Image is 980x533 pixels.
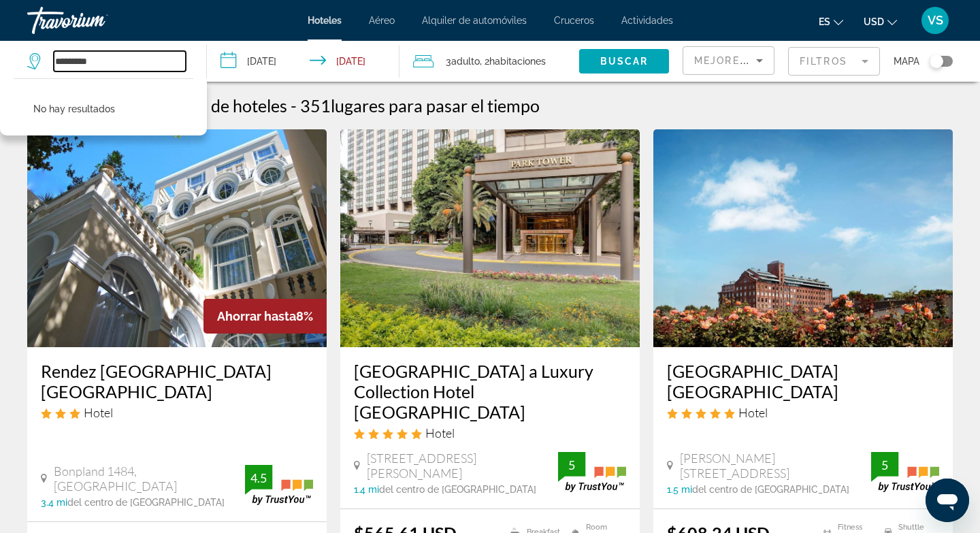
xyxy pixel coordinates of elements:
[33,99,115,118] p: No hay resultados
[667,484,692,495] span: 1.5 mi
[558,452,626,492] img: trustyou-badge.svg
[480,52,546,71] span: , 2
[41,497,67,508] span: 3.4 mi
[354,484,379,495] span: 1.4 mi
[354,425,626,440] div: 5 star Hotel
[245,470,272,486] div: 4.5
[399,41,579,82] button: Travelers: 3 adults, 0 children
[579,49,669,74] button: Buscar
[54,464,245,494] span: Bonpland 1484, [GEOGRAPHIC_DATA]
[84,405,113,420] span: Hotel
[354,361,626,422] a: [GEOGRAPHIC_DATA] a Luxury Collection Hotel [GEOGRAPHIC_DATA]
[864,16,884,27] span: USD
[894,52,919,71] span: Mapa
[367,451,558,481] span: [STREET_ADDRESS][PERSON_NAME]
[27,129,327,347] img: Hotel image
[738,405,768,420] span: Hotel
[27,3,163,38] a: Travorium
[917,6,953,35] button: User Menu
[554,15,594,26] a: Cruceros
[871,457,898,473] div: 5
[667,361,939,402] a: [GEOGRAPHIC_DATA] [GEOGRAPHIC_DATA]
[379,484,536,495] span: del centro de [GEOGRAPHIC_DATA]
[369,15,395,26] a: Aéreo
[308,15,342,26] a: Hoteles
[425,425,455,440] span: Hotel
[291,95,297,116] span: -
[919,55,953,67] button: Toggle map
[489,56,546,67] span: habitaciones
[340,129,640,347] img: Hotel image
[864,12,897,31] button: Change currency
[558,457,585,473] div: 5
[422,15,527,26] a: Alquiler de automóviles
[451,56,480,67] span: Adulto
[694,52,763,69] mat-select: Sort by
[819,12,843,31] button: Change language
[680,451,871,481] span: [PERSON_NAME][STREET_ADDRESS]
[600,56,649,67] span: Buscar
[692,484,849,495] span: del centro de [GEOGRAPHIC_DATA]
[871,452,939,492] img: trustyou-badge.svg
[41,361,313,402] a: Rendez [GEOGRAPHIC_DATA] [GEOGRAPHIC_DATA]
[788,46,880,76] button: Filter
[446,52,480,71] span: 3
[41,405,313,420] div: 3 star Hotel
[207,41,400,82] button: Check-in date: Sep 22, 2025 Check-out date: Sep 24, 2025
[819,16,830,27] span: es
[300,95,540,116] h2: 351
[621,15,673,26] a: Actividades
[245,465,313,505] img: trustyou-badge.svg
[203,299,327,334] div: 8%
[667,405,939,420] div: 5 star Hotel
[217,309,296,323] span: Ahorrar hasta
[694,55,830,66] span: Mejores descuentos
[926,479,969,522] iframe: Button to launch messaging window
[67,497,225,508] span: del centro de [GEOGRAPHIC_DATA]
[928,14,943,27] span: VS
[331,95,540,116] span: lugares para pasar el tiempo
[653,129,953,347] img: Hotel image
